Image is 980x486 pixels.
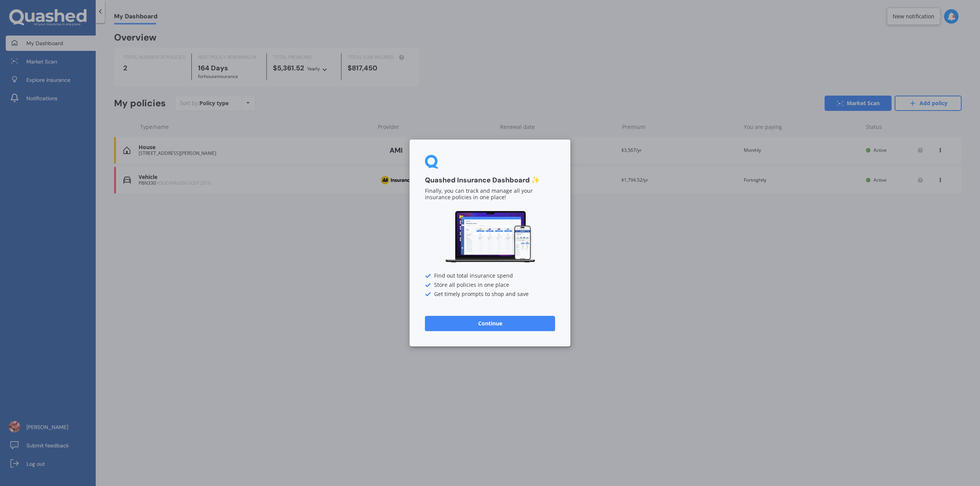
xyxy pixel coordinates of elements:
[425,176,555,185] h3: Quashed Insurance Dashboard ✨
[425,291,555,297] div: Get timely prompts to shop and save
[425,282,555,288] div: Store all policies in one place
[444,210,536,264] img: Dashboard
[425,273,555,279] div: Find out total insurance spend
[425,188,555,201] p: Finally, you can track and manage all your insurance policies in one place!
[425,316,555,331] button: Continue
